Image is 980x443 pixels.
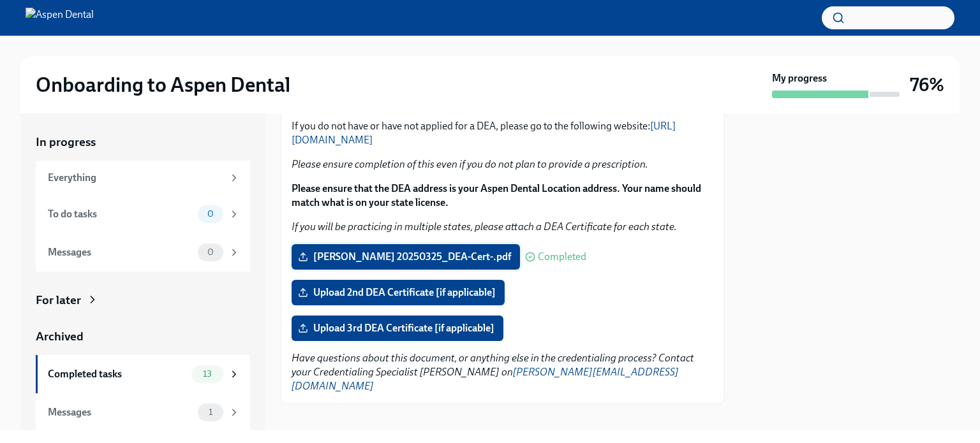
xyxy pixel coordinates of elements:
[36,393,250,432] a: Messages1
[48,207,193,221] div: To do tasks
[48,245,193,259] div: Messages
[48,367,186,381] div: Completed tasks
[36,161,250,195] a: Everything
[292,221,677,233] em: If you will be practicing in multiple states, please attach a DEA Certificate for each state.
[201,407,220,417] span: 1
[48,171,223,185] div: Everything
[36,134,250,150] a: In progress
[292,316,503,341] label: Upload 3rd DEA Certificate [if applicable]
[200,209,221,219] span: 0
[36,328,250,345] a: Archived
[301,322,494,335] span: Upload 3rd DEA Certificate [if applicable]
[48,405,193,419] div: Messages
[292,119,714,147] p: If you do not have or have not applied for a DEA, please go to the following website:
[292,182,701,208] strong: Please ensure that the DEA address is your Aspen Dental Location address. Your name should match ...
[301,286,496,299] span: Upload 2nd DEA Certificate [if applicable]
[292,244,520,270] label: [PERSON_NAME] 20250325_DEA-Cert-.pdf
[772,71,827,85] strong: My progress
[36,292,81,309] div: For later
[26,8,94,28] img: Aspen Dental
[36,292,250,309] a: For later
[36,233,250,272] a: Messages0
[195,369,219,379] span: 13
[292,280,505,305] label: Upload 2nd DEA Certificate [if applicable]
[538,252,586,262] span: Completed
[36,355,250,393] a: Completed tasks13
[910,73,944,96] h3: 76%
[36,195,250,233] a: To do tasks0
[200,247,221,257] span: 0
[36,72,290,98] h2: Onboarding to Aspen Dental
[292,352,694,392] em: Have questions about this document, or anything else in the credentialing process? Contact your C...
[301,251,511,263] span: [PERSON_NAME] 20250325_DEA-Cert-.pdf
[292,158,648,170] em: Please ensure completion of this even if you do not plan to provide a prescription.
